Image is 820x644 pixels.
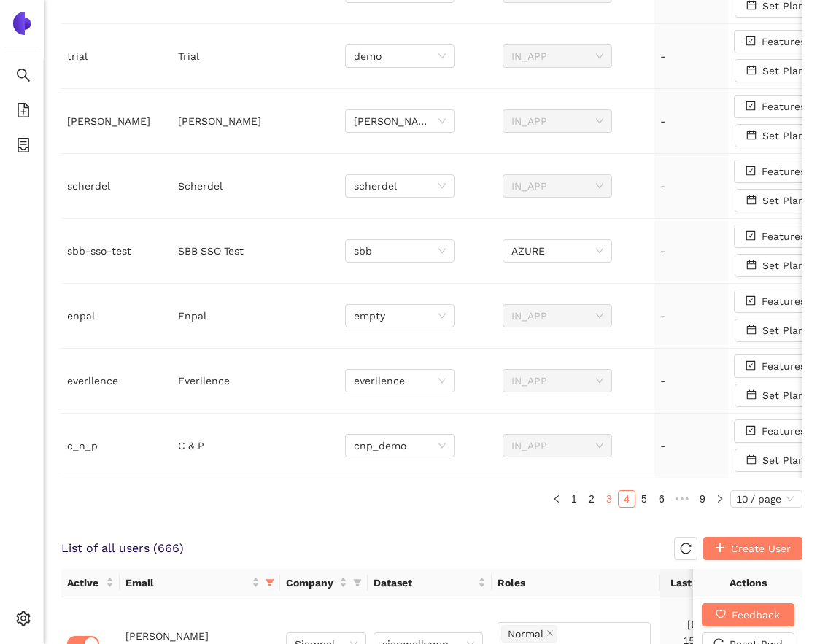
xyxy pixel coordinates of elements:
span: empty [354,305,446,327]
span: left [552,494,561,503]
button: check-squareFeatures [734,354,817,378]
li: 9 [694,490,711,508]
button: check-squareFeatures [734,419,817,443]
span: Set Plan [762,452,805,468]
span: check-square [746,101,756,112]
span: Set Plan [762,257,805,273]
td: - [654,349,729,414]
span: Company [286,575,336,591]
span: IN_APP [511,305,603,327]
th: this column's title is Active,this column is sortable [61,569,120,597]
span: IN_APP [511,370,603,392]
span: reload [675,543,697,554]
span: check-square [746,230,756,242]
span: check-square [746,360,756,372]
span: filter [350,572,365,594]
td: [PERSON_NAME] [172,89,339,154]
a: 5 [636,491,652,507]
li: Next 5 Pages [670,490,694,508]
th: Actions [693,569,802,597]
span: plus [715,543,725,554]
span: sbb [354,240,446,262]
td: c_n_p [61,414,172,478]
span: filter [353,578,362,587]
span: Feedback [732,607,780,623]
span: container [16,133,31,162]
a: 3 [601,491,617,507]
td: Trial [172,24,339,89]
li: 1 [565,490,583,508]
li: Previous Page [548,490,565,508]
span: Features [762,98,805,115]
span: setting [16,606,31,635]
button: check-squareFeatures [734,95,817,118]
td: trial [61,24,172,89]
li: 4 [618,490,635,508]
span: calendar [746,130,757,141]
button: right [711,490,729,508]
span: calendar [746,389,757,401]
span: search [16,63,31,92]
td: sbb-sso-test [61,219,172,284]
a: 6 [654,491,670,507]
td: - [654,89,729,154]
img: Logo [10,12,34,35]
span: Set Plan [762,322,805,338]
td: - [654,154,729,219]
td: Enpal [172,284,339,349]
span: IN_APP [511,175,603,197]
span: ••• [670,490,694,508]
li: 5 [635,490,653,508]
span: Features [762,423,805,439]
span: Normal [501,625,557,643]
a: 9 [695,491,711,507]
td: Everllence [172,349,339,414]
span: Features [762,163,805,179]
button: plusCreate User [703,537,802,560]
span: calendar [746,325,757,336]
span: Features [762,228,805,244]
a: 2 [584,491,600,507]
span: Features [762,34,805,50]
td: - [654,24,729,89]
button: check-squareFeatures [734,290,817,313]
button: check-squareFeatures [734,225,817,248]
span: Last active [665,575,730,591]
span: everllence [354,370,446,392]
td: SBB SSO Test [172,219,339,284]
td: Scherdel [172,154,339,219]
td: [PERSON_NAME] [61,89,172,154]
span: Create User [731,540,791,556]
span: cnp_demo [354,435,446,457]
span: file-add [16,98,31,127]
span: calendar [746,260,757,271]
td: - [654,284,729,349]
th: Roles [492,569,660,597]
span: Email [125,575,249,591]
td: scherdel [61,154,172,219]
span: filter [263,572,277,594]
span: Set Plan [762,128,805,144]
span: demo [354,45,446,67]
span: IN_APP [511,45,603,67]
a: 4 [619,491,635,507]
span: AZURE [511,240,603,262]
button: calendarSet Plan [735,319,816,342]
span: Set Plan [762,63,805,79]
button: left [548,490,565,508]
span: check-square [746,425,756,437]
td: C & P [172,414,339,478]
button: calendarSet Plan [735,449,816,472]
span: calendar [746,454,757,466]
li: 6 [653,490,670,508]
span: Normal [508,626,544,642]
li: 3 [600,490,618,508]
span: filter [266,578,274,587]
span: scherdel [354,175,446,197]
th: this column's title is Email,this column is sortable [120,569,280,597]
span: check-square [746,166,756,177]
span: check-square [746,36,756,47]
span: Features [762,293,805,309]
li: 2 [583,490,600,508]
span: calendar [746,65,757,77]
